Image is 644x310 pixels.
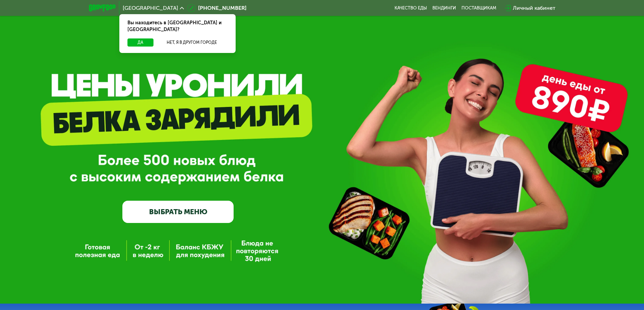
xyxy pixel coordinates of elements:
[122,201,234,223] a: ВЫБРАТЬ МЕНЮ
[395,5,427,11] a: Качество еды
[432,5,456,11] a: Вендинги
[127,38,153,47] button: Да
[187,4,246,12] a: [PHONE_NUMBER]
[513,4,555,12] div: Личный кабинет
[123,5,178,11] span: [GEOGRAPHIC_DATA]
[156,38,228,47] button: Нет, я в другом городе
[461,5,496,11] div: поставщикам
[119,14,236,38] div: Вы находитесь в [GEOGRAPHIC_DATA] и [GEOGRAPHIC_DATA]?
